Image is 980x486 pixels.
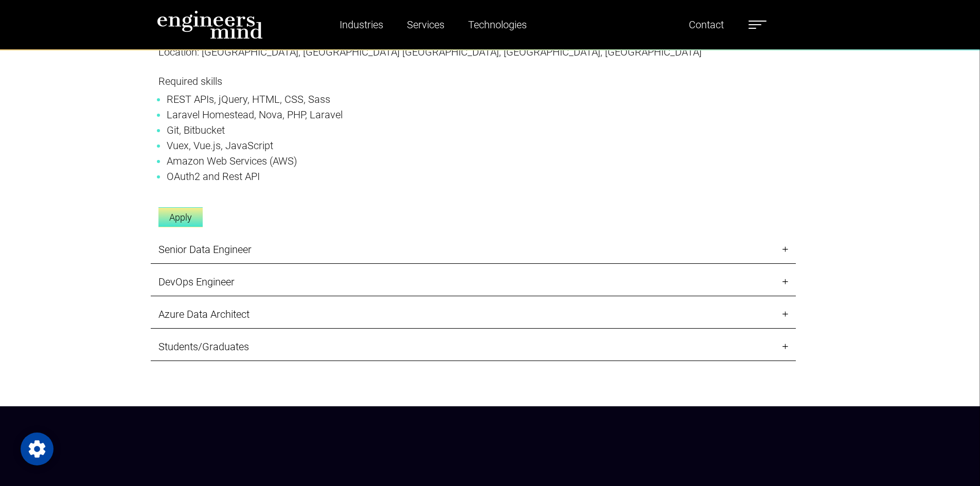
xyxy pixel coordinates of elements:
[151,268,796,296] a: DevOps Engineer
[167,153,780,169] li: Amazon Web Services (AWS)
[158,44,788,60] p: Location: [GEOGRAPHIC_DATA], [GEOGRAPHIC_DATA] [GEOGRAPHIC_DATA], [GEOGRAPHIC_DATA], [GEOGRAPHIC_...
[335,13,387,37] a: Industries
[158,207,203,227] a: Apply
[151,333,796,361] a: Students/Graduates
[158,75,788,87] h5: Required skills
[157,10,263,39] img: logo
[151,236,796,264] a: Senior Data Engineer
[167,107,780,122] li: Laravel Homestead, Nova, PHP, Laravel
[464,13,531,37] a: Technologies
[685,13,728,37] a: Contact
[167,92,780,107] li: REST APIs, jQuery, HTML, CSS, Sass
[167,138,780,153] li: Vuex, Vue.js, JavaScript
[403,13,449,37] a: Services
[151,300,796,329] a: Azure Data Architect
[167,169,780,184] li: OAuth2 and Rest API
[167,122,780,138] li: Git, Bitbucket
